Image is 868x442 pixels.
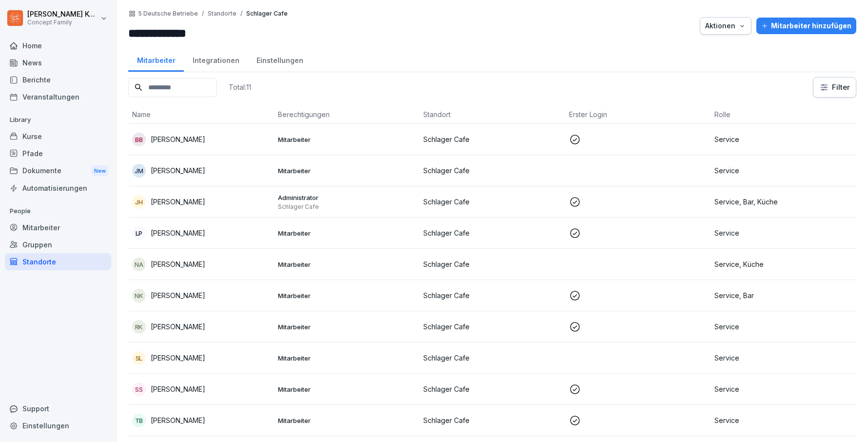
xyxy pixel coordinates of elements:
a: Einstellungen [248,47,312,72]
p: Standorte [208,10,237,17]
p: Mitarbeiter [278,166,416,175]
a: Pfade [5,145,111,162]
p: / [240,10,242,17]
p: [PERSON_NAME] [151,321,205,332]
p: People [5,203,111,219]
div: SS [132,382,146,396]
div: SL [132,351,146,365]
p: / [202,10,204,17]
p: Service [714,384,852,394]
p: Schlager Cafe [423,415,561,425]
div: LP [132,226,146,240]
div: TB [132,414,146,427]
a: Mitarbeiter [128,47,184,72]
div: BB [132,133,146,146]
p: Service [714,165,852,176]
p: Schlager Cafe [423,134,561,144]
p: Administrator [278,193,416,202]
p: Mitarbeiter [278,385,416,394]
p: Mitarbeiter [278,260,416,269]
p: [PERSON_NAME] [151,290,205,301]
div: JM [132,164,146,178]
p: Mitarbeiter [278,135,416,144]
div: JH [132,195,146,209]
p: [PERSON_NAME] [151,384,205,394]
p: Mitarbeiter [278,322,416,331]
div: NK [132,289,146,302]
p: Schlager Cafe [423,353,561,363]
th: Name [128,105,274,124]
button: Filter [813,78,856,97]
th: Rolle [710,105,856,124]
a: News [5,54,111,71]
p: [PERSON_NAME] [151,134,205,144]
p: [PERSON_NAME] [151,228,205,238]
p: [PERSON_NAME] Komarov [27,10,99,19]
p: [PERSON_NAME] [151,197,205,207]
p: Mitarbeiter [278,229,416,238]
p: Schlager Cafe [423,228,561,238]
p: Mitarbeiter [278,416,416,425]
p: Mitarbeiter [278,291,416,300]
div: Support [5,400,111,417]
p: Schlager Cafe [423,197,561,207]
p: Service [714,321,852,332]
th: Standort [419,105,565,124]
p: Schlager Cafe [423,384,561,394]
p: Service, Küche [714,259,852,269]
p: Total: 11 [229,82,251,92]
p: Service [714,353,852,363]
div: New [92,165,108,177]
p: Concept Family [27,19,99,26]
a: Veranstaltungen [5,88,111,105]
button: Aktionen [700,17,751,35]
div: Dokumente [5,162,111,180]
a: Einstellungen [5,417,111,434]
a: Standorte [5,253,111,270]
button: Mitarbeiter hinzufügen [756,18,856,34]
a: Automatisierungen [5,180,111,197]
a: Integrationen [184,47,248,72]
div: RK [132,320,146,334]
p: Service [714,134,852,144]
a: Berichte [5,71,111,88]
th: Erster Login [565,105,711,124]
a: Home [5,37,111,54]
p: Mitarbeiter [278,354,416,362]
div: Filter [819,82,850,92]
div: NA [132,258,146,271]
a: Kurse [5,128,111,145]
a: 5 Deutsche Betriebe [138,10,198,17]
p: [PERSON_NAME] [151,415,205,425]
p: [PERSON_NAME] [151,165,205,176]
div: Mitarbeiter hinzufügen [761,20,851,31]
p: Service [714,415,852,425]
p: Schlager Cafe [423,321,561,332]
th: Berechtigungen [274,105,420,124]
p: Service, Bar [714,290,852,301]
p: Service, Bar, Küche [714,197,852,207]
p: Schlager Cafe [246,10,288,17]
p: [PERSON_NAME] [151,259,205,269]
p: Library [5,112,111,128]
p: Schlager Cafe [423,259,561,269]
a: Gruppen [5,236,111,253]
p: [PERSON_NAME] [151,353,205,363]
a: Mitarbeiter [5,219,111,236]
p: Schlager Cafe [278,203,416,211]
